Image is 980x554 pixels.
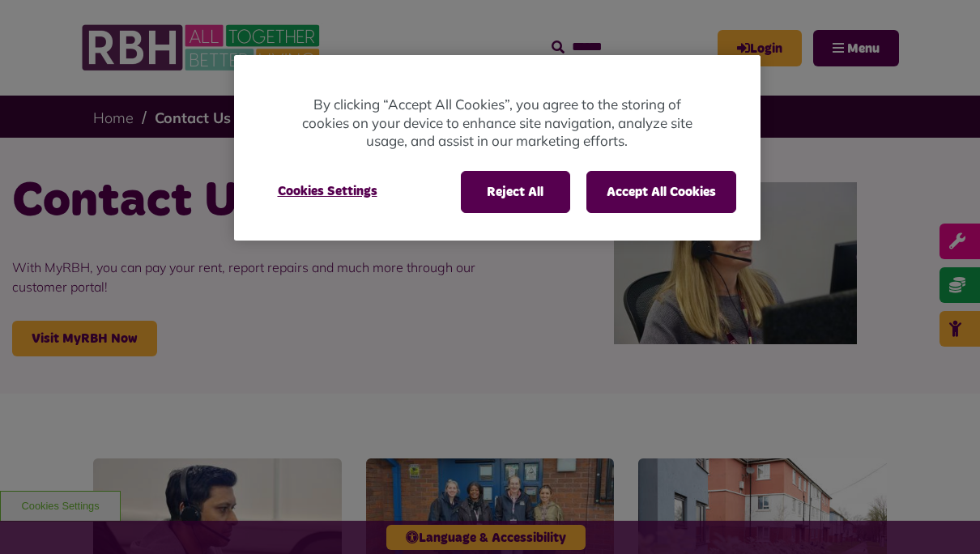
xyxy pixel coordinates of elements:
div: Cookie banner [234,55,761,241]
button: Reject All [461,171,570,213]
button: Cookies Settings [258,171,397,211]
p: By clicking “Accept All Cookies”, you agree to the storing of cookies on your device to enhance s... [299,96,696,151]
button: Accept All Cookies [586,171,736,213]
div: Privacy [234,55,761,241]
